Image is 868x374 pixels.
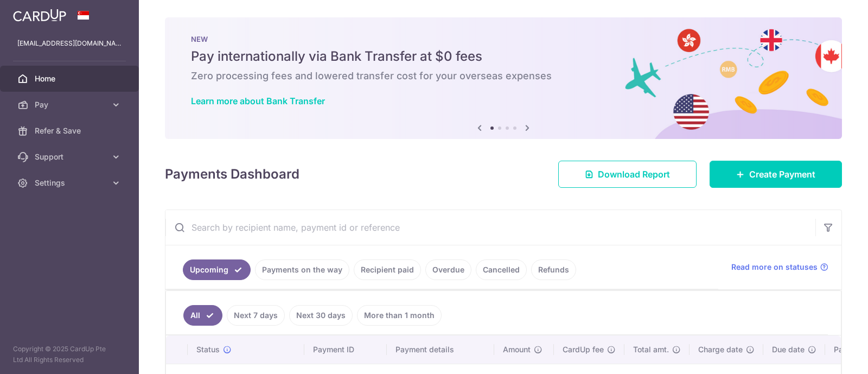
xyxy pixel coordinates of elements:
p: [EMAIL_ADDRESS][DOMAIN_NAME] [17,38,122,49]
a: Read more on statuses [731,262,828,272]
th: Payment ID [304,335,387,364]
a: Create Payment [710,161,842,188]
img: Bank transfer banner [165,17,842,139]
a: Overdue [425,259,471,280]
span: Pay [35,99,106,110]
span: Charge date [698,344,743,355]
span: Support [35,151,106,162]
span: Settings [35,178,106,188]
span: Refer & Save [35,125,106,136]
a: Refunds [531,259,576,280]
a: All [183,305,222,326]
span: Home [35,73,106,84]
p: NEW [191,35,816,43]
a: More than 1 month [357,305,442,326]
a: Payments on the way [255,259,349,280]
span: Due date [772,344,805,355]
a: Download Report [558,161,697,188]
a: Next 30 days [289,305,353,326]
span: Status [196,344,220,355]
a: Learn more about Bank Transfer [191,96,325,106]
a: Cancelled [476,259,527,280]
span: Amount [503,344,531,355]
th: Payment details [387,335,494,364]
a: Next 7 days [227,305,285,326]
h6: Zero processing fees and lowered transfer cost for your overseas expenses [191,69,816,83]
h5: Pay internationally via Bank Transfer at $0 fees [191,48,816,65]
span: Total amt. [633,344,669,355]
a: Recipient paid [354,259,421,280]
img: CardUp [13,9,66,22]
a: Upcoming [183,259,251,280]
h4: Payments Dashboard [165,164,299,184]
span: Read more on statuses [731,262,818,272]
span: CardUp fee [563,344,604,355]
span: Create Payment [749,168,815,181]
span: Download Report [598,168,670,181]
input: Search by recipient name, payment id or reference [165,210,815,245]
